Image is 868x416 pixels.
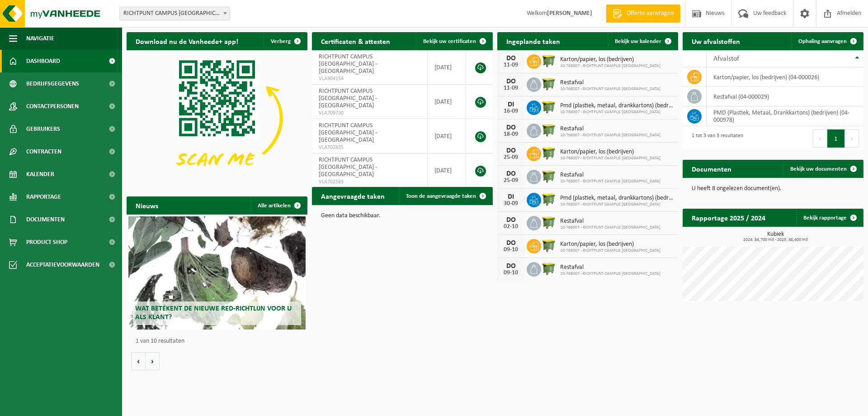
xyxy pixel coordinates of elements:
[502,131,520,138] div: 18-09
[26,27,54,50] span: Navigatie
[319,157,377,178] span: RICHTPUNT CAMPUS [GEOGRAPHIC_DATA] - [GEOGRAPHIC_DATA]
[312,32,399,50] h2: Certificaten & attesten
[26,95,79,118] span: Contactpersonen
[502,177,520,184] div: 25-09
[541,168,557,184] img: WB-1100-HPE-GN-50
[791,32,863,50] a: Ophaling aanvragen
[827,129,845,148] button: 1
[250,196,307,215] a: Alle artikelen
[502,216,520,224] div: DO
[560,133,660,138] span: 10-768007 - RICHTPUNT CAMPUS [GEOGRAPHIC_DATA]
[406,193,476,199] span: Toon de aangevraagde taken
[707,67,863,87] td: karton/papier, los (bedrijven) (04-000026)
[560,218,660,225] span: Restafval
[131,352,146,370] button: Vorige
[624,9,676,18] span: Offerte aanvragen
[687,129,743,148] div: 1 tot 3 van 3 resultaten
[606,5,680,23] a: Offerte aanvragen
[541,215,557,230] img: WB-1100-HPE-GN-50
[796,209,863,227] a: Bekijk rapportage
[428,153,466,188] td: [DATE]
[541,261,557,276] img: WB-1100-HPE-GN-50
[845,129,859,148] button: Next
[560,125,660,133] span: Restafval
[120,7,230,20] span: RICHTPUNT CAMPUS OUDENAARDE
[560,271,660,277] span: 10-768007 - RICHTPUNT CAMPUS [GEOGRAPHIC_DATA]
[26,140,61,163] span: Contracten
[319,75,420,82] span: VLA904154
[713,55,739,62] span: Afvalstof
[813,129,827,148] button: Previous
[502,147,520,154] div: DO
[502,124,520,131] div: DO
[560,172,660,179] span: Restafval
[128,216,306,330] a: Wat betekent de nieuwe RED-richtlijn voor u als klant?
[502,170,520,177] div: DO
[608,32,677,50] a: Bekijk uw kalender
[26,163,54,186] span: Kalender
[560,241,660,248] span: Karton/papier, los (bedrijven)
[560,156,660,161] span: 10-768007 - RICHTPUNT CAMPUS [GEOGRAPHIC_DATA]
[541,122,557,138] img: WB-1100-HPE-GN-50
[146,352,160,370] button: Volgende
[502,154,520,161] div: 25-09
[319,144,420,151] span: VLA702835
[560,202,674,207] span: 10-768007 - RICHTPUNT CAMPUS [GEOGRAPHIC_DATA]
[541,238,557,253] img: WB-1100-HPE-GN-50
[502,101,520,108] div: DI
[692,186,854,192] p: U heeft 8 ongelezen document(en).
[319,178,420,186] span: VLA702583
[26,186,61,208] span: Rapportage
[707,87,863,106] td: restafval (04-000029)
[497,32,569,50] h2: Ingeplande taken
[428,119,466,153] td: [DATE]
[541,145,557,161] img: WB-1100-HPE-GN-50
[502,78,520,85] div: DO
[502,263,520,270] div: DO
[321,213,484,219] p: Geen data beschikbaar.
[560,179,660,184] span: 10-768007 - RICHTPUNT CAMPUS [GEOGRAPHIC_DATA]
[423,38,476,44] span: Bekijk uw certificaten
[560,264,660,271] span: Restafval
[560,248,660,253] span: 10-768007 - RICHTPUNT CAMPUS [GEOGRAPHIC_DATA]
[119,7,230,20] span: RICHTPUNT CAMPUS OUDENAARDE
[319,53,377,75] span: RICHTPUNT CAMPUS [GEOGRAPHIC_DATA] - [GEOGRAPHIC_DATA]
[26,231,67,253] span: Product Shop
[683,160,741,177] h2: Documenten
[798,38,847,44] span: Ophaling aanvragen
[319,110,420,117] span: VLA709730
[26,208,65,231] span: Documenten
[271,38,291,44] span: Verberg
[502,62,520,68] div: 11-09
[560,148,660,156] span: Karton/papier, los (bedrijven)
[707,106,863,126] td: PMD (Plastiek, Metaal, Drankkartons) (bedrijven) (04-000978)
[264,32,307,50] button: Verberg
[502,224,520,230] div: 02-10
[502,108,520,115] div: 16-09
[502,55,520,62] div: DO
[541,99,557,115] img: WB-1100-HPE-GN-50
[560,110,674,115] span: 10-768007 - RICHTPUNT CAMPUS [GEOGRAPHIC_DATA]
[502,201,520,207] div: 30-09
[319,122,377,143] span: RICHTPUNT CAMPUS [GEOGRAPHIC_DATA] - [GEOGRAPHIC_DATA]
[502,270,520,276] div: 09-10
[416,32,492,50] a: Bekijk uw certificaten
[135,305,292,321] span: Wat betekent de nieuwe RED-richtlijn voor u als klant?
[683,32,749,50] h2: Uw afvalstoffen
[26,253,99,276] span: Acceptatievoorwaarden
[26,118,60,140] span: Gebruikers
[790,166,847,172] span: Bekijk uw documenten
[683,209,774,226] h2: Rapportage 2025 / 2024
[687,238,863,242] span: 2024: 84,700 m3 - 2025: 48,400 m3
[547,10,592,17] strong: [PERSON_NAME]
[502,247,520,253] div: 09-10
[136,338,303,344] p: 1 van 10 resultaten
[428,50,466,85] td: [DATE]
[127,32,247,50] h2: Download nu de Vanheede+ app!
[541,191,557,207] img: WB-1100-HPE-GN-50
[560,195,674,202] span: Pmd (plastiek, metaal, drankkartons) (bedrijven)
[560,225,660,230] span: 10-768007 - RICHTPUNT CAMPUS [GEOGRAPHIC_DATA]
[560,56,660,63] span: Karton/papier, los (bedrijven)
[560,63,660,69] span: 10-768007 - RICHTPUNT CAMPUS [GEOGRAPHIC_DATA]
[399,187,492,205] a: Toon de aangevraagde taken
